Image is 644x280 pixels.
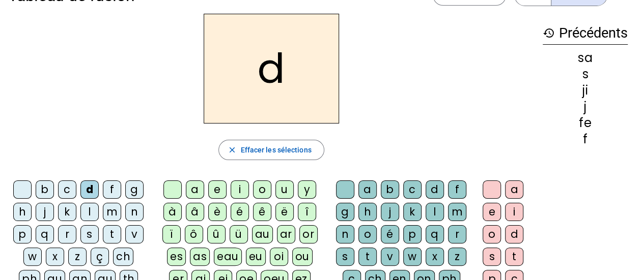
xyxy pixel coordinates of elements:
div: x [426,247,444,266]
div: b [36,180,54,199]
div: z [448,247,466,266]
div: ë [275,203,294,221]
div: e [208,180,227,199]
div: ï [162,225,181,243]
div: d [505,225,523,243]
div: i [505,203,523,221]
div: p [13,225,32,243]
div: é [381,225,399,243]
div: ji [543,84,628,97]
div: o [253,180,271,199]
div: s [483,247,501,266]
div: ar [277,225,295,243]
div: c [403,180,422,199]
div: ê [253,203,271,221]
div: ou [292,247,313,266]
div: s [336,247,354,266]
div: eau [214,247,242,266]
div: s [543,68,628,80]
div: v [125,225,144,243]
div: l [80,203,99,221]
div: j [36,203,54,221]
div: g [336,203,354,221]
div: z [68,247,87,266]
div: u [275,180,294,199]
div: y [298,180,316,199]
div: or [299,225,318,243]
div: j [381,203,399,221]
div: h [13,203,32,221]
div: f [448,180,466,199]
div: f [103,180,121,199]
div: d [426,180,444,199]
div: g [125,180,144,199]
div: e [483,203,501,221]
div: o [483,225,501,243]
div: â [186,203,204,221]
div: ç [91,247,109,266]
div: n [125,203,144,221]
div: c [58,180,76,199]
div: sa [543,52,628,64]
div: fe [543,117,628,129]
div: i [231,180,249,199]
div: o [358,225,377,243]
h2: d [204,14,339,123]
div: à [163,203,182,221]
div: q [36,225,54,243]
div: v [381,247,399,266]
div: k [403,203,422,221]
div: a [186,180,204,199]
div: t [505,247,523,266]
div: oi [270,247,288,266]
div: es [167,247,186,266]
div: w [403,247,422,266]
h3: Précédents [543,22,628,45]
div: s [80,225,99,243]
div: k [58,203,76,221]
div: é [231,203,249,221]
div: n [336,225,354,243]
div: h [358,203,377,221]
div: q [426,225,444,243]
div: û [207,225,226,243]
div: au [252,225,273,243]
div: t [103,225,121,243]
mat-icon: close [227,145,236,154]
div: b [381,180,399,199]
div: w [23,247,42,266]
div: as [190,247,210,266]
div: ü [230,225,248,243]
div: p [403,225,422,243]
div: x [46,247,64,266]
div: î [298,203,316,221]
div: d [80,180,99,199]
mat-icon: history [543,27,555,39]
div: r [448,225,466,243]
button: Effacer les sélections [218,140,324,160]
div: m [448,203,466,221]
span: Effacer les sélections [240,144,311,156]
div: r [58,225,76,243]
div: l [426,203,444,221]
div: ch [113,247,133,266]
div: è [208,203,227,221]
div: eu [246,247,266,266]
div: f [543,133,628,145]
div: a [358,180,377,199]
div: j [543,101,628,113]
div: a [505,180,523,199]
div: t [358,247,377,266]
div: ô [185,225,203,243]
div: m [103,203,121,221]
